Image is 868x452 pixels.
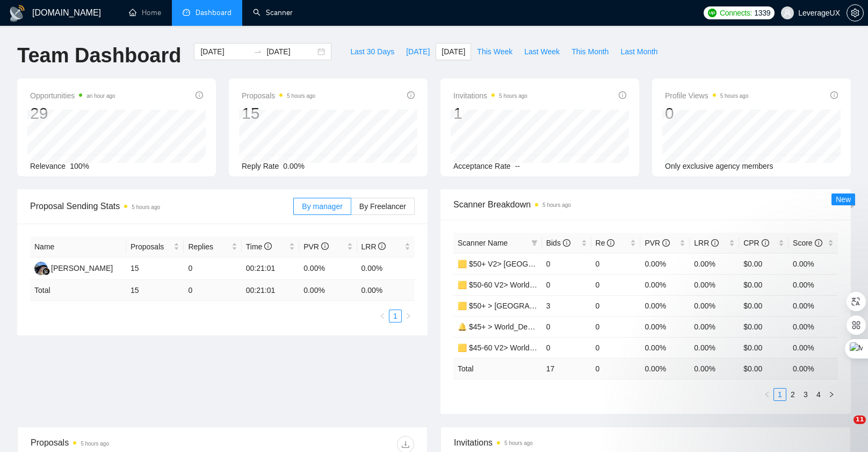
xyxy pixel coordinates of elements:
[499,93,527,99] time: 5 hours ago
[665,162,773,170] span: Only exclusive agency members
[847,9,863,17] span: setting
[640,358,690,379] td: 0.00 %
[406,46,430,58] span: [DATE]
[132,204,160,210] time: 5 hours ago
[287,93,315,99] time: 5 hours ago
[640,316,690,337] td: 0.00%
[242,162,279,170] span: Reply Rate
[400,43,436,60] button: [DATE]
[531,240,538,246] span: filter
[402,310,415,322] button: right
[42,268,50,275] img: gigradar-bm.png
[690,295,739,316] td: 0.00%
[453,162,511,170] span: Acceptance Rate
[690,316,739,337] td: 0.00%
[402,310,415,322] li: Next Page
[847,9,864,17] a: setting
[299,257,357,280] td: 0.00%
[572,46,609,58] span: This Month
[81,441,109,447] time: 5 hours ago
[131,241,171,253] span: Proposals
[196,8,232,17] span: Dashboard
[70,162,89,170] span: 100%
[515,162,520,170] span: --
[619,91,626,99] span: info-circle
[30,103,115,124] div: 29
[344,43,400,60] button: Last 30 Days
[640,274,690,295] td: 0.00%
[405,313,411,319] span: right
[596,239,615,247] span: Re
[376,310,389,322] button: left
[458,302,747,310] a: 🟨 $50+ > [GEOGRAPHIC_DATA]+[GEOGRAPHIC_DATA] Only_Tony-UX/UI_General
[303,242,329,251] span: PVR
[389,310,402,322] li: 1
[253,8,293,17] a: searchScanner
[542,358,591,379] td: 17
[720,93,749,99] time: 5 hours ago
[739,316,789,337] td: $0.00
[30,162,66,170] span: Relevance
[264,242,272,250] span: info-circle
[30,199,293,213] span: Proposal Sending Stats
[847,4,864,21] button: setting
[299,280,357,301] td: 0.00 %
[542,316,591,337] td: 0
[836,195,851,204] span: New
[453,103,527,124] div: 1
[831,415,857,441] iframe: Intercom live chat
[477,46,512,58] span: This Week
[529,235,540,251] span: filter
[184,257,241,280] td: 0
[743,239,769,247] span: CPR
[453,198,838,211] span: Scanner Breakdown
[200,46,249,58] input: Start date
[442,46,465,58] span: [DATE]
[9,5,26,22] img: logo
[563,239,570,247] span: info-circle
[815,239,822,247] span: info-circle
[397,440,414,449] span: download
[504,440,533,446] time: 5 hours ago
[591,316,641,337] td: 0
[542,295,591,316] td: 3
[183,9,190,16] span: dashboard
[126,236,184,257] th: Proposals
[620,46,657,58] span: Last Month
[640,337,690,358] td: 0.00%
[665,89,749,102] span: Profile Views
[436,43,471,60] button: [DATE]
[350,46,394,58] span: Last 30 Days
[30,89,115,102] span: Opportunities
[283,162,305,170] span: 0.00%
[30,236,126,257] th: Name
[126,257,184,280] td: 15
[34,262,48,275] img: AA
[376,310,389,322] li: Previous Page
[471,43,518,60] button: This Week
[126,280,184,301] td: 15
[720,7,752,19] span: Connects:
[762,239,769,247] span: info-circle
[789,316,838,337] td: 0.00%
[690,253,739,274] td: 0.00%
[34,263,113,272] a: AA[PERSON_NAME]
[645,239,670,247] span: PVR
[591,253,641,274] td: 0
[739,295,789,316] td: $0.00
[739,253,789,274] td: $0.00
[640,295,690,316] td: 0.00%
[254,47,262,56] span: swap-right
[242,280,299,301] td: 00:21:01
[379,313,386,319] span: left
[17,43,181,68] h1: Team Dashboard
[246,242,272,251] span: Time
[789,295,838,316] td: 0.00%
[665,103,749,124] div: 0
[694,239,719,247] span: LRR
[662,239,670,247] span: info-circle
[690,274,739,295] td: 0.00%
[321,242,329,250] span: info-circle
[458,239,508,247] span: Scanner Name
[196,91,203,99] span: info-circle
